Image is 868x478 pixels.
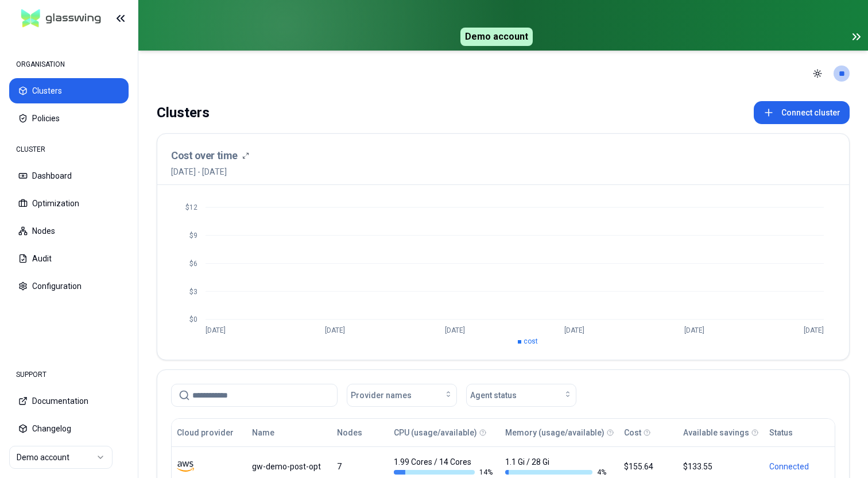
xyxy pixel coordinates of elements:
[177,458,194,475] img: aws
[347,384,457,407] button: Provider names
[157,101,210,124] div: Clusters
[804,326,824,334] tspan: [DATE]
[9,191,129,216] button: Optimization
[351,390,412,401] span: Provider names
[206,326,226,334] tspan: [DATE]
[252,461,325,472] div: gw-demo-post-opt
[9,416,129,441] button: Changelog
[683,461,758,472] div: $133.55
[9,218,129,244] button: Nodes
[445,326,465,334] tspan: [DATE]
[769,427,793,438] div: Status
[17,5,106,32] img: GlassWing
[9,163,129,188] button: Dashboard
[505,468,606,477] div: 4 %
[189,315,197,323] tspan: $0
[9,138,129,161] div: CLUSTER
[9,53,129,76] div: ORGANISATION
[325,326,345,334] tspan: [DATE]
[337,461,383,472] div: 7
[9,246,129,271] button: Audit
[394,421,477,444] button: CPU (usage/available)
[394,456,495,477] div: 1.99 Cores / 14 Cores
[252,421,274,444] button: Name
[684,326,704,334] tspan: [DATE]
[189,232,197,240] tspan: $9
[9,106,129,131] button: Policies
[185,203,197,211] tspan: $12
[177,421,234,444] button: Cloud provider
[171,148,238,164] h3: Cost over time
[683,421,749,444] button: Available savings
[505,421,604,444] button: Memory (usage/available)
[337,421,362,444] button: Nodes
[769,461,830,472] div: Connected
[460,28,533,46] span: Demo account
[505,456,606,477] div: 1.1 Gi / 28 Gi
[564,326,584,334] tspan: [DATE]
[9,78,129,103] button: Clusters
[9,388,129,414] button: Documentation
[9,273,129,299] button: Configuration
[624,421,641,444] button: Cost
[466,384,576,407] button: Agent status
[189,260,197,268] tspan: $6
[524,337,538,345] span: cost
[470,390,517,401] span: Agent status
[624,461,673,472] div: $155.64
[754,101,850,124] button: Connect cluster
[9,363,129,386] div: SUPPORT
[394,468,495,477] div: 14 %
[171,166,249,178] span: [DATE] - [DATE]
[189,288,197,296] tspan: $3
